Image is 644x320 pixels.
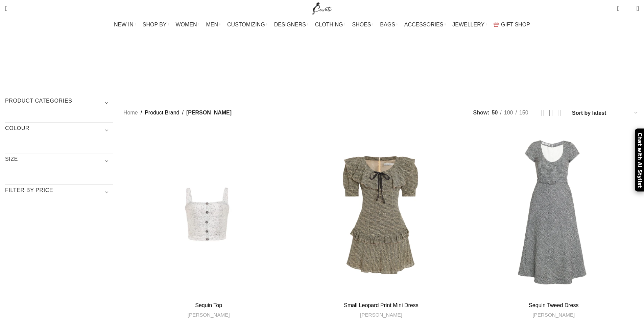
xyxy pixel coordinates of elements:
[5,187,113,198] h3: Filter by price
[380,21,395,28] span: BAGS
[274,21,306,28] span: DESIGNERS
[469,128,639,299] a: Sequin Tweed Dress
[494,18,530,31] a: GIFT SHOP
[296,128,466,299] a: Small Leopard Print Mini Dress
[315,21,343,28] span: CLOTHING
[344,302,419,308] a: Small Leopard Print Mini Dress
[5,97,113,109] h3: Product categories
[227,18,267,31] a: CUSTOMIZING
[2,2,11,15] a: Search
[123,128,294,299] a: Sequin Top
[501,21,530,28] span: GIFT SHOP
[143,21,167,28] span: SHOP BY
[176,21,197,28] span: WOMEN
[195,302,222,308] a: Sequin Top
[404,18,446,31] a: ACCESSORIES
[404,21,444,28] span: ACCESSORIES
[614,2,623,15] a: 0
[2,18,642,31] div: Main navigation
[114,18,136,31] a: NEW IN
[315,18,345,31] a: CLOTHING
[625,2,631,15] div: My Wishlist
[626,7,631,12] span: 0
[5,155,113,167] h3: SIZE
[452,21,484,28] span: JEWELLERY
[352,21,371,28] span: SHOES
[529,302,578,308] a: Sequin Tweed Dress
[114,21,134,28] span: NEW IN
[352,18,373,31] a: SHOES
[380,18,397,31] a: BAGS
[206,21,218,28] span: MEN
[143,18,169,31] a: SHOP BY
[274,18,308,31] a: DESIGNERS
[227,21,265,28] span: CUSTOMIZING
[532,311,575,318] a: [PERSON_NAME]
[206,18,220,31] a: MEN
[5,125,113,136] h3: COLOUR
[176,18,199,31] a: WOMEN
[188,311,230,318] a: [PERSON_NAME]
[360,311,402,318] a: [PERSON_NAME]
[494,22,499,27] img: GiftBag
[618,3,623,8] span: 0
[311,5,333,11] a: Site logo
[452,18,487,31] a: JEWELLERY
